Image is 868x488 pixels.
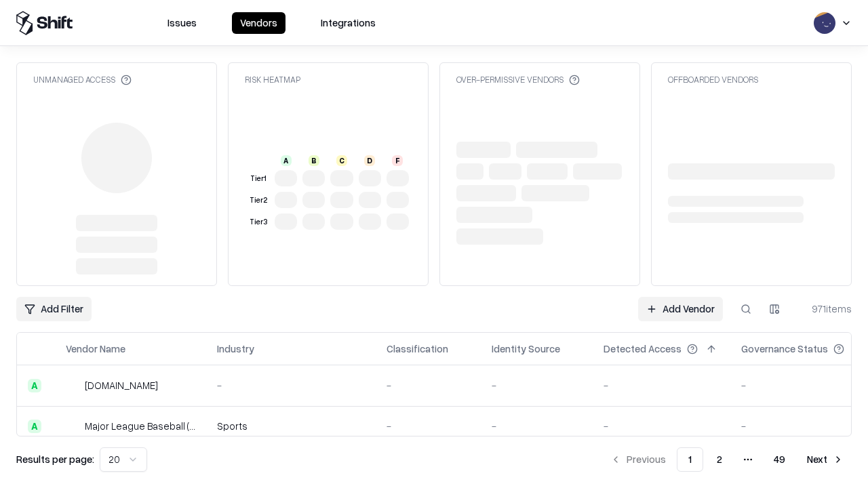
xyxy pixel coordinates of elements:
[66,420,79,433] img: Major League Baseball (MLB)
[248,173,269,184] div: Tier 1
[492,378,582,392] div: -
[604,419,719,433] div: -
[668,74,758,85] div: Offboarded Vendors
[66,342,125,356] div: Vendor Name
[763,447,796,472] button: 49
[309,155,319,166] div: B
[387,342,448,356] div: Classification
[245,74,300,85] div: Risk Heatmap
[604,378,719,392] div: -
[66,379,79,392] img: pathfactory.com
[85,419,195,433] div: Major League Baseball (MLB)
[217,342,254,356] div: Industry
[706,447,733,472] button: 2
[16,452,94,466] p: Results per page:
[85,378,158,392] div: [DOMAIN_NAME]
[799,447,852,472] button: Next
[456,74,580,85] div: Over-Permissive Vendors
[741,378,866,392] div: -
[336,155,347,166] div: C
[387,378,470,392] div: -
[232,12,285,34] button: Vendors
[604,342,682,356] div: Detected Access
[602,447,852,472] nav: pagination
[33,74,132,85] div: Unmanaged Access
[392,155,403,166] div: F
[797,302,852,316] div: 971 items
[492,419,582,433] div: -
[248,195,269,206] div: Tier 2
[16,297,92,321] button: Add Filter
[741,419,866,433] div: -
[159,12,205,34] button: Issues
[281,155,292,166] div: A
[248,216,269,228] div: Tier 3
[387,419,470,433] div: -
[28,379,41,392] div: A
[741,342,828,356] div: Governance Status
[638,297,723,321] a: Add Vendor
[677,447,703,472] button: 1
[217,419,365,433] div: Sports
[217,378,365,392] div: -
[364,155,375,166] div: D
[492,342,560,356] div: Identity Source
[313,12,384,34] button: Integrations
[28,420,41,433] div: A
